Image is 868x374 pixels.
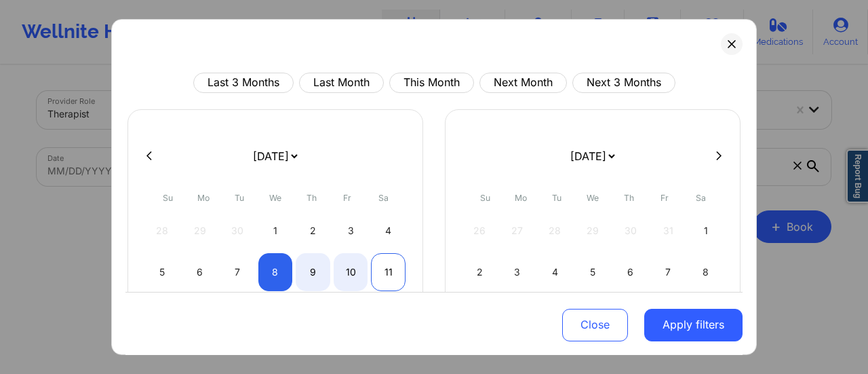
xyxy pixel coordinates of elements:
[258,212,293,250] div: Wed Oct 01 2025
[688,253,723,291] div: Sat Nov 08 2025
[371,253,406,291] div: Sat Oct 11 2025
[296,253,330,291] div: Thu Oct 09 2025
[644,308,743,341] button: Apply filters
[235,193,244,203] abbr: Tuesday
[389,73,474,93] button: This Month
[334,253,368,291] div: Fri Oct 10 2025
[538,253,572,291] div: Tue Nov 04 2025
[183,253,218,291] div: Mon Oct 06 2025
[562,308,628,341] button: Close
[371,212,406,250] div: Sat Oct 04 2025
[624,193,634,203] abbr: Thursday
[552,193,561,203] abbr: Tuesday
[587,193,599,203] abbr: Wednesday
[462,253,497,291] div: Sun Nov 02 2025
[696,193,706,203] abbr: Saturday
[651,253,686,291] div: Fri Nov 07 2025
[269,193,281,203] abbr: Wednesday
[197,193,210,203] abbr: Monday
[479,73,567,93] button: Next Month
[688,212,723,250] div: Sat Nov 01 2025
[576,253,610,291] div: Wed Nov 05 2025
[307,193,317,203] abbr: Thursday
[480,193,490,203] abbr: Sunday
[613,253,648,291] div: Thu Nov 06 2025
[572,73,675,93] button: Next 3 Months
[334,212,368,250] div: Fri Oct 03 2025
[378,193,389,203] abbr: Saturday
[299,73,384,93] button: Last Month
[220,253,255,291] div: Tue Oct 07 2025
[258,253,293,291] div: Wed Oct 08 2025
[515,193,527,203] abbr: Monday
[296,212,330,250] div: Thu Oct 02 2025
[660,193,669,203] abbr: Friday
[343,193,351,203] abbr: Friday
[500,253,535,291] div: Mon Nov 03 2025
[163,193,173,203] abbr: Sunday
[145,253,180,291] div: Sun Oct 05 2025
[193,73,294,93] button: Last 3 Months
